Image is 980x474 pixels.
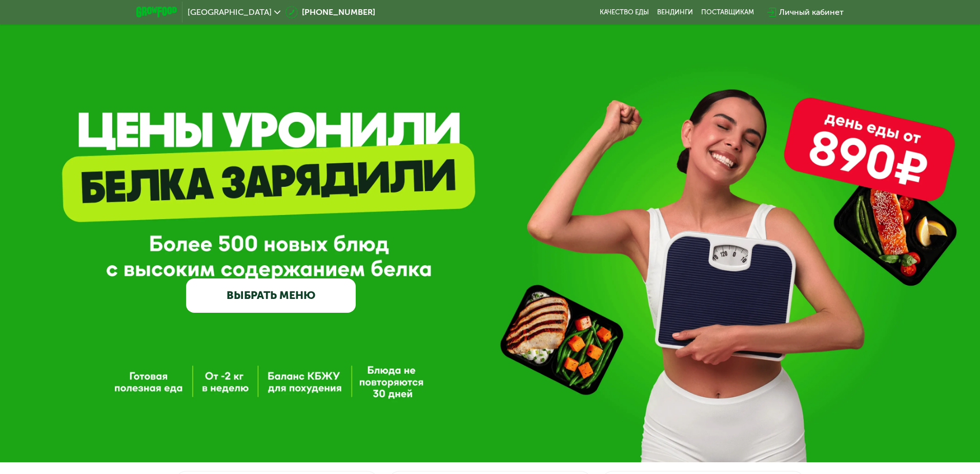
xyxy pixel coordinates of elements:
div: Личный кабинет [779,6,844,18]
div: поставщикам [701,8,754,16]
span: [GEOGRAPHIC_DATA] [188,8,272,16]
a: Качество еды [600,8,649,16]
a: [PHONE_NUMBER] [285,6,375,18]
a: Вендинги [657,8,693,16]
a: ВЫБРАТЬ МЕНЮ [186,278,356,312]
